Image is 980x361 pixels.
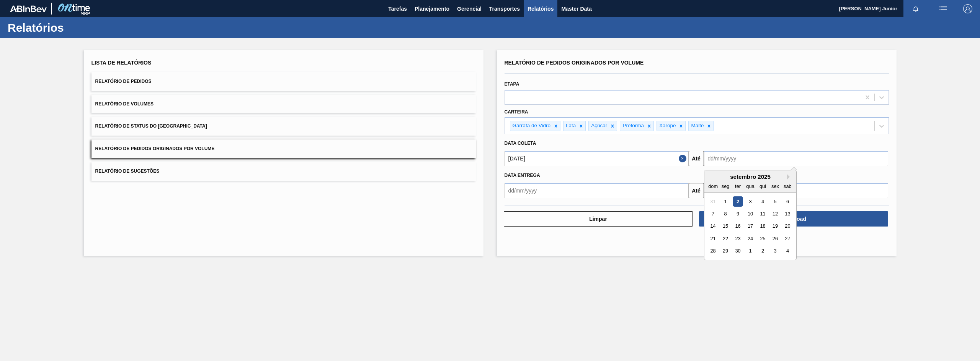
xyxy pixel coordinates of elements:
span: Relatório de Pedidos Originados por Volume [505,60,644,66]
div: Choose terça-feira, 30 de setembro de 2025 [732,246,743,256]
div: Choose sábado, 20 de setembro de 2025 [782,221,792,231]
img: Logout [963,4,972,13]
span: Relatório de Status do [GEOGRAPHIC_DATA] [95,123,207,129]
div: Choose segunda-feira, 15 de setembro de 2025 [720,221,730,231]
button: Download [699,211,888,227]
div: Choose sexta-feira, 12 de setembro de 2025 [770,209,780,219]
span: Gerencial [457,4,482,13]
div: Choose segunda-feira, 1 de setembro de 2025 [720,196,730,207]
span: Data entrega [505,173,540,178]
button: Até [689,183,704,198]
button: Relatório de Pedidos Originados por Volume [91,139,476,158]
span: Relatório de Sugestões [95,168,160,174]
div: Choose sexta-feira, 5 de setembro de 2025 [770,196,780,207]
span: Relatórios [528,4,554,13]
div: Choose quinta-feira, 25 de setembro de 2025 [757,233,768,244]
div: Preforma [620,121,645,131]
span: Relatório de Pedidos [95,79,152,84]
div: Choose quinta-feira, 4 de setembro de 2025 [757,196,768,207]
label: Carteira [505,109,528,115]
div: Choose quinta-feira, 18 de setembro de 2025 [757,221,768,231]
button: Relatório de Pedidos [91,72,476,91]
label: Etapa [505,81,519,87]
button: Notificações [903,3,928,14]
div: Choose quinta-feira, 2 de outubro de 2025 [757,246,768,256]
div: dom [708,181,718,191]
input: dd/mm/yyyy [704,151,888,166]
input: dd/mm/yyyy [505,183,689,198]
div: Choose quarta-feira, 10 de setembro de 2025 [745,209,755,219]
img: userActions [939,4,948,13]
div: seg [720,181,730,191]
span: Relatório de Pedidos Originados por Volume [95,146,215,151]
span: Master Data [561,4,591,13]
button: Close [679,151,689,166]
span: Relatório de Volumes [95,101,154,107]
div: Choose segunda-feira, 22 de setembro de 2025 [720,233,730,244]
div: Choose quarta-feira, 3 de setembro de 2025 [745,196,755,207]
div: Choose terça-feira, 2 de setembro de 2025 [732,196,743,207]
div: Choose quarta-feira, 1 de outubro de 2025 [745,246,755,256]
div: Garrafa de Vidro [510,121,552,131]
div: Choose sexta-feira, 19 de setembro de 2025 [770,221,780,231]
button: Relatório de Sugestões [91,162,476,181]
div: Not available domingo, 31 de agosto de 2025 [708,196,718,207]
div: sex [770,181,780,191]
div: Choose segunda-feira, 29 de setembro de 2025 [720,246,730,256]
div: sab [782,181,792,191]
button: Next Month [787,174,792,180]
div: ter [732,181,743,191]
div: Choose sábado, 4 de outubro de 2025 [782,246,792,256]
div: Choose terça-feira, 9 de setembro de 2025 [732,209,743,219]
button: Relatório de Volumes [91,95,476,113]
div: Choose sábado, 6 de setembro de 2025 [782,196,792,207]
div: Choose terça-feira, 16 de setembro de 2025 [732,221,743,231]
span: Planejamento [415,4,449,13]
div: month 2025-09 [707,195,794,257]
span: Tarefas [388,4,407,13]
div: Choose segunda-feira, 8 de setembro de 2025 [720,209,730,219]
input: dd/mm/yyyy [505,151,689,166]
div: Choose sexta-feira, 26 de setembro de 2025 [770,233,780,244]
img: TNhmsLtSVTkK8tSr43FrP2fwEKptu5GPRR3wAAAABJRU5ErkJggg== [10,5,47,12]
div: qua [745,181,755,191]
div: setembro 2025 [704,173,796,180]
div: Xarope [657,121,677,131]
div: Malte [689,121,705,131]
div: Choose domingo, 7 de setembro de 2025 [708,209,718,219]
div: Choose domingo, 28 de setembro de 2025 [708,246,718,256]
div: Choose sexta-feira, 3 de outubro de 2025 [770,246,780,256]
button: Limpar [504,211,693,227]
div: Choose domingo, 21 de setembro de 2025 [708,233,718,244]
div: Choose quarta-feira, 24 de setembro de 2025 [745,233,755,244]
span: Transportes [489,4,520,13]
div: Choose sábado, 27 de setembro de 2025 [782,233,792,244]
span: Data coleta [505,141,536,146]
span: Lista de Relatórios [91,60,152,66]
button: Relatório de Status do [GEOGRAPHIC_DATA] [91,117,476,136]
h1: Relatórios [8,23,144,32]
div: Choose sábado, 13 de setembro de 2025 [782,209,792,219]
div: Choose domingo, 14 de setembro de 2025 [708,221,718,231]
div: Choose quarta-feira, 17 de setembro de 2025 [745,221,755,231]
div: Choose quinta-feira, 11 de setembro de 2025 [757,209,768,219]
button: Até [689,151,704,166]
div: Lata [563,121,577,131]
div: Açúcar [589,121,608,131]
div: Choose terça-feira, 23 de setembro de 2025 [732,233,743,244]
div: qui [757,181,768,191]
